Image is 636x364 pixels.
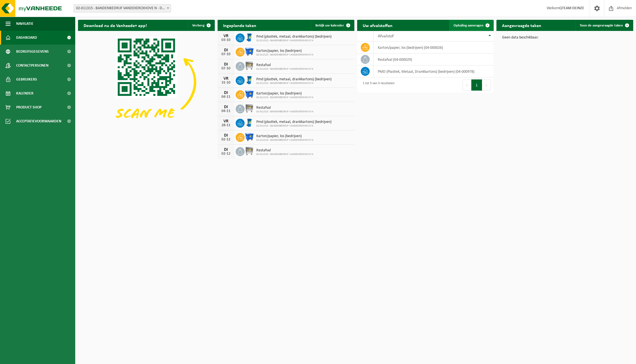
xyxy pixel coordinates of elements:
[220,81,232,85] div: 31-10
[245,75,254,85] img: WB-0240-HPE-BE-01
[220,119,232,123] div: VR
[16,31,37,45] span: Dashboard
[256,120,332,124] span: Pmd (plastiek, metaal, drankkartons) (bedrijven)
[220,62,232,67] div: DI
[245,47,254,56] img: WB-1100-HPE-BE-01
[454,24,483,27] span: Ophaling aanvragen
[256,134,313,139] span: Karton/papier, los (bedrijven)
[220,52,232,56] div: 07-10
[256,106,313,110] span: Restafval
[245,132,254,142] img: WB-1100-HPE-BE-01
[192,24,204,27] span: Verberg
[220,123,232,127] div: 28-11
[16,17,33,31] span: Navigatie
[360,79,394,91] div: 1 tot 3 van 3 resultaten
[220,138,232,142] div: 02-12
[16,45,49,59] span: Bedrijfsgegevens
[482,79,491,91] button: Next
[245,146,254,156] img: WB-1100-GAL-GY-02
[575,20,633,31] a: Toon de aangevraagde taken
[256,82,332,85] span: 02-011315 - BANDENBEDRIJF VANDEKERCKHOVE N
[374,42,494,54] td: karton/papier, los (bedrijven) (04-000026)
[256,63,313,67] span: Restafval
[256,124,332,128] span: 02-011315 - BANDENBEDRIJF VANDEKERCKHOVE N
[78,31,215,134] img: Download de VHEPlus App
[188,20,214,31] button: Verberg
[559,6,584,10] strong: QTEAM DEINZE
[220,91,232,95] div: DI
[220,34,232,38] div: VR
[245,118,254,127] img: WB-0240-HPE-BE-01
[580,24,623,27] span: Toon de aangevraagde taken
[256,110,313,113] span: 02-011315 - BANDENBEDRIJF VANDEKERCKHOVE N
[220,38,232,42] div: 03-10
[315,24,344,27] span: Bekijk uw kalender
[245,104,254,113] img: WB-1100-GAL-GY-02
[256,49,313,53] span: Karton/papier, los (bedrijven)
[16,72,37,86] span: Gebruikers
[256,148,313,153] span: Restafval
[16,86,33,100] span: Kalender
[78,20,152,31] h2: Download nu de Vanheede+ app!
[471,79,482,91] button: 1
[256,139,313,142] span: 02-011315 - BANDENBEDRIJF VANDEKERCKHOVE N
[245,89,254,99] img: WB-1100-HPE-BE-01
[220,133,232,138] div: DI
[256,53,313,57] span: 02-011315 - BANDENBEDRIJF VANDEKERCKHOVE N
[218,20,262,31] h2: Ingeplande taken
[256,153,313,156] span: 02-011315 - BANDENBEDRIJF VANDEKERCKHOVE N
[74,4,171,12] span: 02-011315 - BANDENBEDRIJF VANDEKERCKHOVE N - DEINZE
[74,4,171,13] span: 02-011315 - BANDENBEDRIJF VANDEKERCKHOVE N - DEINZE
[220,76,232,81] div: VR
[449,20,493,31] a: Ophaling aanvragen
[256,77,332,82] span: Pmd (plastiek, metaal, drankkartons) (bedrijven)
[220,105,232,109] div: DI
[256,39,332,42] span: 02-011315 - BANDENBEDRIJF VANDEKERCKHOVE N
[311,20,354,31] a: Bekijk uw kalender
[357,20,398,31] h2: Uw afvalstoffen
[256,96,313,99] span: 02-011315 - BANDENBEDRIJF VANDEKERCKHOVE N
[462,79,471,91] button: Previous
[502,36,628,40] p: Geen data beschikbaar.
[245,33,254,42] img: WB-0240-HPE-BE-01
[378,34,394,38] span: Afvalstof
[374,65,494,77] td: PMD (Plastiek, Metaal, Drankkartons) (bedrijven) (04-000978)
[220,147,232,152] div: DI
[220,95,232,99] div: 04-11
[256,67,313,71] span: 02-011315 - BANDENBEDRIJF VANDEKERCKHOVE N
[220,48,232,52] div: DI
[256,91,313,96] span: Karton/papier, los (bedrijven)
[496,20,547,31] h2: Aangevraagde taken
[374,54,494,65] td: restafval (04-000029)
[220,67,232,71] div: 07-10
[16,100,42,114] span: Product Shop
[16,114,61,128] span: Acceptatievoorwaarden
[16,59,48,72] span: Contactpersonen
[220,152,232,156] div: 02-12
[245,61,254,71] img: WB-1100-GAL-GY-02
[220,109,232,113] div: 04-11
[256,35,332,39] span: Pmd (plastiek, metaal, drankkartons) (bedrijven)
